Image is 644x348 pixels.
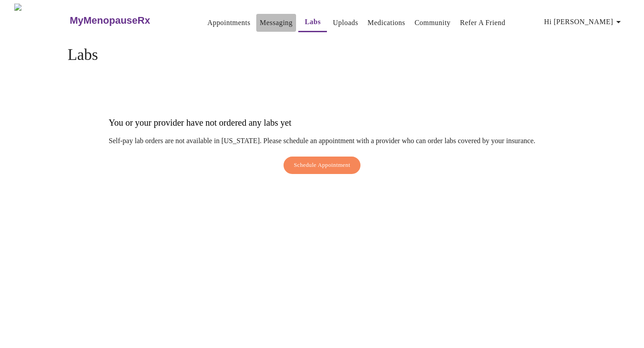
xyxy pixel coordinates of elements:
button: Community [411,14,454,32]
span: Schedule Appointment [294,160,350,170]
p: Self-pay lab orders are not available in [US_STATE]. Please schedule an appointment with a provid... [109,137,535,145]
a: Appointments [208,17,250,29]
h4: Labs [68,46,576,64]
h3: MyMenopauseRx [70,15,150,26]
button: Hi [PERSON_NAME] [541,13,627,31]
h3: You or your provider have not ordered any labs yet [109,118,535,128]
button: Appointments [204,14,254,32]
img: MyMenopauseRx Logo [14,4,68,37]
a: Labs [305,16,321,28]
button: Uploads [329,14,362,32]
button: Refer a Friend [457,14,509,32]
span: Hi [PERSON_NAME] [544,16,624,28]
a: Medications [368,17,405,29]
a: Schedule Appointment [281,157,363,178]
a: MyMenopauseRx [68,5,186,36]
button: Labs [298,13,327,32]
a: Messaging [260,17,292,29]
button: Messaging [256,14,296,32]
button: Medications [364,14,409,32]
a: Uploads [333,17,358,29]
a: Community [415,17,451,29]
a: Refer a Friend [460,17,506,29]
button: Schedule Appointment [284,157,360,174]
